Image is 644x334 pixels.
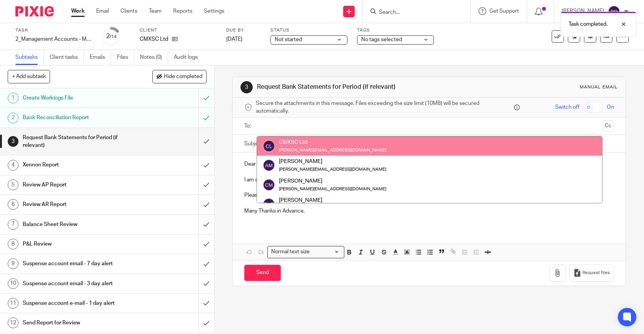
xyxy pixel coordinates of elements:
[8,93,18,103] div: 1
[555,103,579,111] span: Switch off
[8,136,18,147] div: 3
[23,92,135,104] h1: Create Workings File
[8,258,18,269] div: 9
[226,27,261,33] label: Due by
[174,50,204,65] a: Audit logs
[312,248,340,256] input: Search for option
[275,37,302,42] span: Not started
[15,35,92,43] div: 2_Management Accounts - Monthly - NEW - FWD
[256,100,512,115] span: Secure the attachments in this message. Files exceeding the size limit (10MB) will be secured aut...
[580,84,618,90] div: Manual email
[23,297,135,309] h1: Suspense account e-mail - 1 day alert
[149,7,162,15] a: Team
[244,207,614,215] p: Many Thanks in Advance,
[8,219,18,230] div: 7
[23,238,135,250] h1: P&L Review
[71,7,85,15] a: Work
[8,179,18,190] div: 5
[608,5,620,18] img: svg%3E
[263,179,275,191] img: svg%3E
[96,7,109,15] a: Email
[140,35,168,43] p: CMXSC Ltd
[140,27,217,33] label: Client
[23,258,135,269] h1: Suspense account email - 7 day alert
[279,187,386,191] small: [PERSON_NAME][EMAIL_ADDRESS][DOMAIN_NAME]
[8,113,18,123] div: 2
[23,199,135,210] h1: Review AR Report
[602,120,614,132] button: Cc
[8,278,18,289] div: 10
[140,50,168,65] a: Notes (0)
[90,50,111,65] a: Emails
[50,50,84,65] a: Client tasks
[582,270,610,276] span: Request files
[263,198,275,210] img: svg%3E
[244,191,614,199] p: Please could you forward at your earliest opportunity, bank statements as at [DATE] so that I can...
[23,219,135,230] h1: Balance Sheet Review
[23,278,135,289] h1: Suspense account email - 3 day alert
[270,27,347,33] label: Status
[569,264,614,282] button: Request files
[15,6,54,17] img: Pixie
[267,246,344,258] div: Search for option
[263,140,275,152] img: svg%3E
[244,265,281,281] input: Send
[15,50,44,65] a: Subtasks
[279,167,386,171] small: [PERSON_NAME][EMAIL_ADDRESS][DOMAIN_NAME]
[15,27,92,33] label: Task
[23,317,135,329] h1: Send Report for Review
[361,37,402,42] span: No tags selected
[8,70,50,83] button: + Add subtask
[8,298,18,309] div: 11
[240,81,253,93] div: 3
[23,159,135,171] h1: Xennon Report
[279,177,386,184] div: [PERSON_NAME]
[244,140,264,148] label: Subject:
[23,112,135,123] h1: Bank Reconciliation Report
[244,160,614,168] p: Dear [PERSON_NAME]
[8,199,18,210] div: 6
[279,196,386,204] div: [PERSON_NAME]
[244,122,253,130] label: To:
[120,7,137,15] a: Clients
[164,74,202,80] span: Hide completed
[279,148,386,152] small: [PERSON_NAME][EMAIL_ADDRESS][DOMAIN_NAME]
[244,176,614,184] p: I am starting to prepare your Management Report for the month of August.
[263,159,275,171] img: svg%3E
[226,37,242,42] span: [DATE]
[23,132,135,151] h1: Request Bank Statements for Period (if relevant)
[152,70,207,83] button: Hide completed
[110,35,117,39] small: /14
[117,50,134,65] a: Files
[23,179,135,191] h1: Review AP Report
[8,160,18,171] div: 4
[204,7,224,15] a: Settings
[279,158,386,165] div: [PERSON_NAME]
[173,7,192,15] a: Reports
[607,103,614,111] span: On
[8,317,18,328] div: 12
[106,32,117,41] div: 2
[569,20,607,28] p: Task completed.
[8,239,18,249] div: 8
[279,138,386,146] div: CMXSC Ltd
[257,83,446,91] h1: Request Bank Statements for Period (if relevant)
[269,248,311,256] span: Normal text size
